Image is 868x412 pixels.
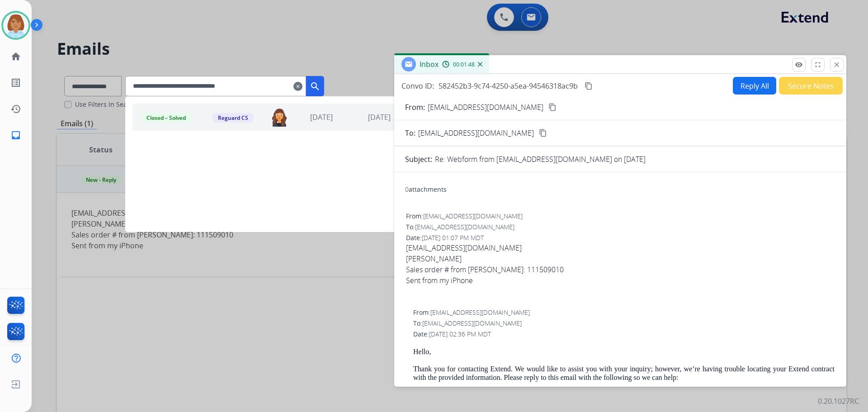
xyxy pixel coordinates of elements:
div: [PERSON_NAME] [406,253,835,264]
mat-icon: content_copy [548,103,557,111]
div: Sent from my iPhone [406,275,835,286]
mat-icon: remove_red_eye [795,61,803,69]
mat-icon: clear [293,81,302,92]
div: Date: [406,233,835,242]
span: [DATE] 01:07 PM MDT [422,233,484,242]
span: [EMAIL_ADDRESS][DOMAIN_NAME] [430,308,530,317]
span: [DATE] 02:36 PM MDT [429,330,491,338]
mat-icon: close [833,61,841,69]
img: avatar [3,13,28,38]
span: [EMAIL_ADDRESS][DOMAIN_NAME] [422,319,522,327]
div: Sales order # from [PERSON_NAME]: 111509010 [406,264,835,297]
mat-icon: history [10,104,21,114]
p: Hello, [413,348,835,356]
mat-icon: inbox [10,130,21,141]
button: Reply All [733,77,776,95]
span: [EMAIL_ADDRESS][DOMAIN_NAME] [406,242,835,297]
img: agent-avatar [270,108,289,127]
div: To: [413,319,835,328]
p: 0.20.1027RC [818,396,859,407]
div: To: [406,223,835,232]
div: attachments [405,185,447,194]
p: Convo ID: [401,81,434,91]
span: [DATE] [368,112,391,122]
mat-icon: list_alt [10,77,21,88]
p: Subject: [405,154,432,165]
span: 00:01:48 [453,61,475,68]
span: [EMAIL_ADDRESS][DOMAIN_NAME] [418,128,534,138]
span: Reguard CS [212,113,254,123]
span: 0 [405,185,409,194]
p: From: [405,102,425,113]
span: Inbox [420,59,439,69]
span: [EMAIL_ADDRESS][DOMAIN_NAME] [423,212,523,220]
button: Secure Notes [779,77,843,95]
div: From: [413,308,835,317]
span: [DATE] [310,112,333,122]
span: [EMAIL_ADDRESS][DOMAIN_NAME] [415,223,514,231]
div: Date: [413,330,835,339]
p: To: [405,128,415,138]
mat-icon: home [10,51,21,62]
span: 582452b3-9c74-4250-a5ea-94546318ac9b [439,81,578,91]
div: From: [406,212,835,221]
mat-icon: content_copy [539,129,547,137]
mat-icon: content_copy [585,82,593,90]
span: Closed – Solved [141,113,191,123]
mat-icon: fullscreen [814,61,822,69]
p: [EMAIL_ADDRESS][DOMAIN_NAME] [428,102,543,113]
p: Thank you for contacting Extend. We would like to assist you with your inquiry; however, we’re ha... [413,365,835,382]
p: Re: Webform from [EMAIL_ADDRESS][DOMAIN_NAME] on [DATE] [435,154,646,165]
mat-icon: search [310,81,321,92]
